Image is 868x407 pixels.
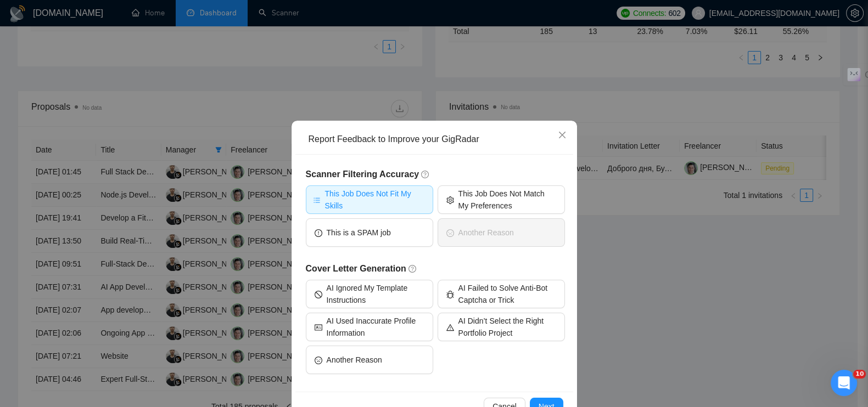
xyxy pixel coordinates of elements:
[408,264,417,273] span: question-circle
[831,370,857,396] iframe: Intercom live chat
[438,218,565,247] button: frownAnother Reason
[325,188,426,212] span: This Job Does Not Fit My Skills
[446,195,454,203] span: setting
[458,188,556,212] span: This Job Does Not Match My Preferences
[421,170,430,179] span: question-circle
[327,227,391,239] span: This is a SPAM job
[458,315,556,339] span: AI Didn’t Select the Right Portfolio Project
[853,370,866,378] span: 10
[306,313,433,341] button: idcardAI Used Inaccurate Profile Information
[327,282,424,306] span: AI Ignored My Template Instructions
[306,346,433,374] button: frownAnother Reason
[313,195,321,203] span: bars
[558,131,567,139] span: close
[306,218,433,247] button: exclamation-circleThis is a SPAM job
[306,262,565,275] h5: Cover Letter Generation
[458,282,556,306] span: AI Failed to Solve Anti-Bot Captcha or Trick
[315,290,322,298] span: stop
[306,168,565,181] h5: Scanner Filtering Accuracy
[315,228,322,236] span: exclamation-circle
[438,313,565,341] button: warningAI Didn’t Select the Right Portfolio Project
[327,315,424,339] span: AI Used Inaccurate Profile Information
[315,323,322,331] span: idcard
[309,133,568,145] div: Report Feedback to Improve your GigRadar
[446,290,454,298] span: bug
[327,354,382,366] span: Another Reason
[306,280,433,308] button: stopAI Ignored My Template Instructions
[547,121,577,150] button: Close
[438,185,565,214] button: settingThis Job Does Not Match My Preferences
[315,355,322,364] span: frown
[306,185,433,214] button: barsThis Job Does Not Fit My Skills
[438,280,565,308] button: bugAI Failed to Solve Anti-Bot Captcha or Trick
[446,323,454,331] span: warning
